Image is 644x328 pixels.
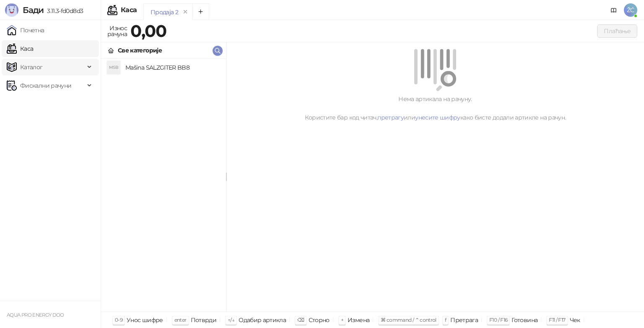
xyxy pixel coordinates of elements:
span: ŽĆ [624,3,637,17]
span: ⌫ [297,317,304,323]
button: Add tab [192,3,209,20]
div: Одабир артикла [239,315,286,325]
span: ↑/↓ [228,317,234,323]
div: Све категорије [118,46,162,55]
span: f [445,317,446,323]
img: Logo [5,3,18,17]
div: Сторно [309,315,330,325]
a: унесите шифру [415,114,460,121]
strong: 0,00 [130,21,166,41]
a: Почетна [7,22,44,39]
div: Готовина [512,315,538,325]
span: enter [174,317,187,323]
div: MSB [107,61,120,74]
span: Бади [23,5,44,15]
a: претрагу [377,114,404,121]
div: Чек [570,315,580,325]
span: + [341,317,343,323]
h4: Mašina SALZGITER BB8 [125,61,219,74]
button: Плаћање [597,24,637,38]
span: Фискални рачуни [20,77,71,94]
div: Нема артикала на рачуну. Користите бар код читач, или како бисте додали артикле на рачун. [236,94,634,122]
span: F10 / F16 [489,317,507,323]
span: Каталог [20,59,43,75]
div: Износ рачуна [106,23,129,39]
span: F11 / F17 [549,317,565,323]
a: Документација [607,3,621,17]
button: remove [180,8,191,16]
div: grid [101,59,226,312]
div: Унос шифре [127,315,163,325]
div: Измена [348,315,369,325]
div: Претрага [450,315,478,325]
a: Каса [7,40,33,57]
span: 0-9 [115,317,122,323]
div: Потврди [191,315,217,325]
span: 3.11.3-fd0d8d3 [44,7,83,15]
small: AQUA PRO ENERGY DOO [7,312,64,318]
div: Каса [121,7,137,13]
div: Продаја 2 [151,8,178,17]
span: ⌘ command / ⌃ control [381,317,436,323]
